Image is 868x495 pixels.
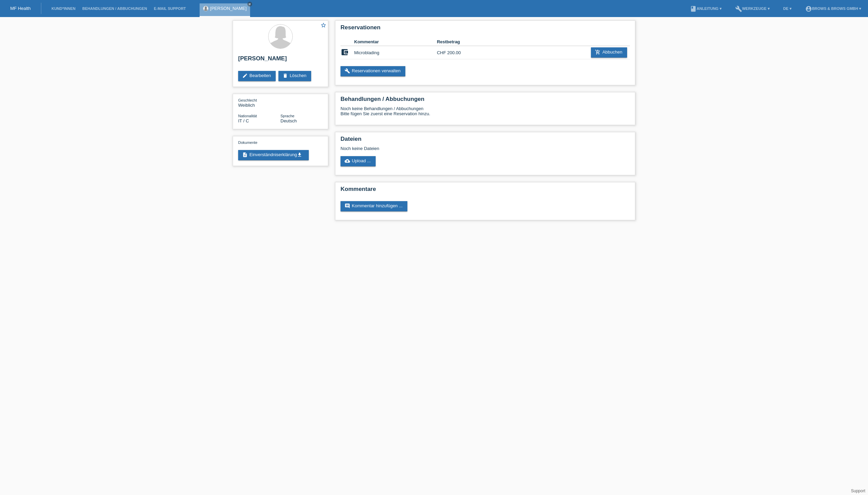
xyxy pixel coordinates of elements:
[248,2,251,6] i: close
[10,6,31,11] a: MF Health
[280,118,297,123] span: Deutsch
[437,46,478,59] td: CHF 200.00
[242,73,248,78] i: edit
[280,114,294,118] span: Sprache
[247,2,252,6] a: close
[283,73,288,78] i: delete
[802,6,865,11] a: account_circleBrows & Brows GmbH ▾
[437,38,478,46] th: Restbetrag
[345,158,350,164] i: cloud_upload
[341,66,405,76] a: buildReservationen verwalten
[805,5,812,12] i: account_circle
[686,6,725,11] a: bookAnleitung ▾
[690,5,697,12] i: book
[150,6,189,11] a: E-Mail Support
[238,98,257,102] span: Geschlecht
[341,96,630,106] h2: Behandlungen / Abbuchungen
[238,140,257,145] span: Dokumente
[345,203,350,209] i: comment
[238,118,249,123] span: Italien / C / 01.01.1972
[320,22,327,29] a: star_border
[238,97,280,108] div: Weiblich
[238,71,276,81] a: editBearbeiten
[297,152,302,157] i: get_app
[341,156,376,166] a: cloud_uploadUpload ...
[278,71,311,81] a: deleteLöschen
[48,6,79,11] a: Kund*innen
[238,150,309,160] a: descriptionEinverständniserklärungget_app
[354,38,437,46] th: Kommentar
[79,6,150,11] a: Behandlungen / Abbuchungen
[341,48,349,56] i: account_balance_wallet
[345,68,350,74] i: build
[238,114,257,118] span: Nationalität
[851,489,865,493] a: Support
[341,186,630,196] h2: Kommentare
[595,49,601,55] i: add_shopping_cart
[210,6,247,11] a: [PERSON_NAME]
[732,6,773,11] a: buildWerkzeuge ▾
[780,6,795,11] a: DE ▾
[320,22,327,28] i: star_border
[341,106,630,121] div: Noch keine Behandlungen / Abbuchungen Bitte fügen Sie zuerst eine Reservation hinzu.
[238,55,323,65] h2: [PERSON_NAME]
[354,46,437,59] td: Microblading
[242,152,248,157] i: description
[735,5,742,12] i: build
[341,24,630,34] h2: Reservationen
[341,136,630,146] h2: Dateien
[341,201,407,211] a: commentKommentar hinzufügen ...
[341,146,549,151] div: Noch keine Dateien
[591,47,627,58] a: add_shopping_cartAbbuchen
